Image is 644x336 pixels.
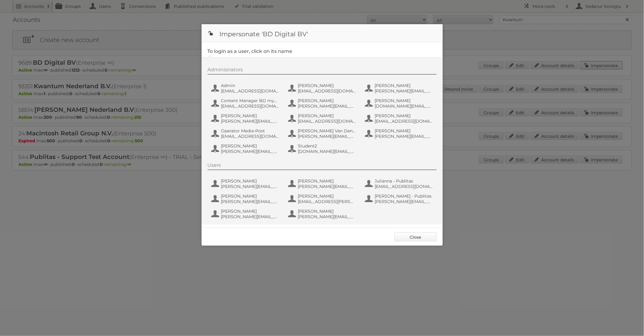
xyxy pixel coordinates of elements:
[298,199,357,204] span: [EMAIL_ADDRESS][PERSON_NAME][DOMAIN_NAME]
[298,118,357,124] span: [EMAIL_ADDRESS][DOMAIN_NAME]
[211,208,281,220] button: [PERSON_NAME] [PERSON_NAME][EMAIL_ADDRESS][DOMAIN_NAME]
[287,97,358,109] button: [PERSON_NAME] [PERSON_NAME][EMAIL_ADDRESS][DOMAIN_NAME]
[375,113,433,118] span: [PERSON_NAME]
[298,128,357,134] span: [PERSON_NAME] Van Den [PERSON_NAME]
[375,178,433,184] span: Julianna - Publitas
[221,193,280,199] span: [PERSON_NAME]
[221,98,280,103] span: Content Manager BD myShopi
[298,208,357,214] span: [PERSON_NAME]
[208,162,437,170] div: Users
[298,83,357,88] span: [PERSON_NAME]
[364,193,435,205] button: [PERSON_NAME] - Publitas [PERSON_NAME][EMAIL_ADDRESS][DOMAIN_NAME]
[375,193,433,199] span: [PERSON_NAME] - Publitas
[221,134,280,139] span: [EMAIL_ADDRESS][DOMAIN_NAME]
[211,112,281,124] button: [PERSON_NAME] [PERSON_NAME][EMAIL_ADDRESS][DOMAIN_NAME]
[298,134,357,139] span: [PERSON_NAME][EMAIL_ADDRESS][PERSON_NAME][DOMAIN_NAME]
[221,128,280,134] span: Operator Media-Post
[375,128,433,134] span: [PERSON_NAME]
[375,184,433,189] span: [EMAIL_ADDRESS][DOMAIN_NAME]
[287,208,358,220] button: [PERSON_NAME] [PERSON_NAME][EMAIL_ADDRESS][DOMAIN_NAME]
[221,103,280,109] span: [EMAIL_ADDRESS][DOMAIN_NAME]
[221,113,280,118] span: [PERSON_NAME]
[287,193,358,205] button: [PERSON_NAME] [EMAIL_ADDRESS][PERSON_NAME][DOMAIN_NAME]
[221,88,280,94] span: [EMAIL_ADDRESS][DOMAIN_NAME]
[364,128,435,140] button: [PERSON_NAME] [PERSON_NAME][EMAIL_ADDRESS][PERSON_NAME][DOMAIN_NAME]
[298,184,357,189] span: [PERSON_NAME][EMAIL_ADDRESS][DOMAIN_NAME]
[221,143,280,149] span: [PERSON_NAME]
[287,143,358,155] button: Student2 [DOMAIN_NAME][EMAIL_ADDRESS][DOMAIN_NAME]
[298,193,357,199] span: [PERSON_NAME]
[211,178,281,190] button: [PERSON_NAME] [PERSON_NAME][EMAIL_ADDRESS][DOMAIN_NAME]
[298,178,357,184] span: [PERSON_NAME]
[221,83,280,88] span: Admin
[364,97,435,109] button: [PERSON_NAME] [DOMAIN_NAME][EMAIL_ADDRESS][DOMAIN_NAME]
[287,82,358,94] button: [PERSON_NAME] [EMAIL_ADDRESS][DOMAIN_NAME]
[375,88,433,94] span: [PERSON_NAME][EMAIL_ADDRESS][DOMAIN_NAME]
[287,128,358,140] button: [PERSON_NAME] Van Den [PERSON_NAME] [PERSON_NAME][EMAIL_ADDRESS][PERSON_NAME][DOMAIN_NAME]
[364,112,435,124] button: [PERSON_NAME] [EMAIL_ADDRESS][DOMAIN_NAME]
[221,184,280,189] span: [PERSON_NAME][EMAIL_ADDRESS][DOMAIN_NAME]
[221,118,280,124] span: [PERSON_NAME][EMAIL_ADDRESS][DOMAIN_NAME]
[298,113,357,118] span: [PERSON_NAME]
[221,208,280,214] span: [PERSON_NAME]
[221,149,280,154] span: [PERSON_NAME][EMAIL_ADDRESS][DOMAIN_NAME]
[375,134,433,139] span: [PERSON_NAME][EMAIL_ADDRESS][PERSON_NAME][DOMAIN_NAME]
[298,103,357,109] span: [PERSON_NAME][EMAIL_ADDRESS][DOMAIN_NAME]
[211,193,281,205] button: [PERSON_NAME] [PERSON_NAME][EMAIL_ADDRESS][PERSON_NAME][DOMAIN_NAME]
[298,98,357,103] span: [PERSON_NAME]
[221,214,280,219] span: [PERSON_NAME][EMAIL_ADDRESS][DOMAIN_NAME]
[287,178,358,190] button: [PERSON_NAME] [PERSON_NAME][EMAIL_ADDRESS][DOMAIN_NAME]
[221,199,280,204] span: [PERSON_NAME][EMAIL_ADDRESS][PERSON_NAME][DOMAIN_NAME]
[287,112,358,124] button: [PERSON_NAME] [EMAIL_ADDRESS][DOMAIN_NAME]
[221,178,280,184] span: [PERSON_NAME]
[298,149,357,154] span: [DOMAIN_NAME][EMAIL_ADDRESS][DOMAIN_NAME]
[298,214,357,219] span: [PERSON_NAME][EMAIL_ADDRESS][DOMAIN_NAME]
[375,103,433,109] span: [DOMAIN_NAME][EMAIL_ADDRESS][DOMAIN_NAME]
[211,128,281,140] button: Operator Media-Post [EMAIL_ADDRESS][DOMAIN_NAME]
[211,97,281,109] button: Content Manager BD myShopi [EMAIL_ADDRESS][DOMAIN_NAME]
[375,118,433,124] span: [EMAIL_ADDRESS][DOMAIN_NAME]
[202,24,443,42] h1: Impersonate 'BD Digital BV'
[208,48,293,54] legend: To login as a user, click on its name
[211,143,281,155] button: [PERSON_NAME] [PERSON_NAME][EMAIL_ADDRESS][DOMAIN_NAME]
[375,83,433,88] span: [PERSON_NAME]
[364,178,435,190] button: Julianna - Publitas [EMAIL_ADDRESS][DOMAIN_NAME]
[211,82,281,94] button: Admin [EMAIL_ADDRESS][DOMAIN_NAME]
[375,98,433,103] span: [PERSON_NAME]
[375,199,433,204] span: [PERSON_NAME][EMAIL_ADDRESS][DOMAIN_NAME]
[298,88,357,94] span: [EMAIL_ADDRESS][DOMAIN_NAME]
[394,232,437,241] a: Close
[364,82,435,94] button: [PERSON_NAME] [PERSON_NAME][EMAIL_ADDRESS][DOMAIN_NAME]
[298,143,357,149] span: Student2
[208,67,437,75] div: Administrators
